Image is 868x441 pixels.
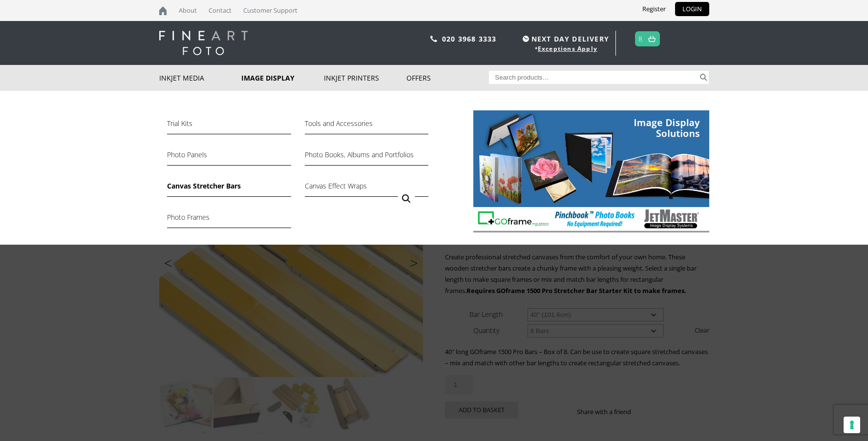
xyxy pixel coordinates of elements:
a: Tools and Accessories [305,118,428,134]
a: Inkjet Printers [324,65,406,91]
input: Search products… [489,71,698,84]
img: phone.svg [430,36,437,42]
img: basket.svg [648,36,656,42]
a: Offers [406,65,489,91]
a: Register [635,2,673,16]
a: Inkjet Media [159,65,242,91]
span: NEXT DAY DELIVERY [520,33,609,44]
img: logo-white.svg [159,31,248,55]
button: Search [698,71,709,84]
a: View full-screen image gallery [398,190,415,208]
img: Fine-Art-Foto_Image-Display-Solutions.jpg [473,110,709,232]
a: Canvas Effect Wraps [305,180,428,197]
a: 8 [638,32,643,46]
a: Photo Books, Albums and Portfolios [305,149,428,166]
a: Exceptions Apply [538,44,597,53]
a: Photo Panels [167,149,291,166]
img: time.svg [523,36,529,42]
a: Photo Frames [167,211,291,228]
a: LOGIN [675,2,709,16]
a: Trial Kits [167,118,291,134]
a: Canvas Stretcher Bars [167,180,291,197]
a: Image Display [241,65,324,91]
a: 020 3968 3333 [442,34,497,43]
button: Your consent preferences for tracking technologies [844,417,860,433]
